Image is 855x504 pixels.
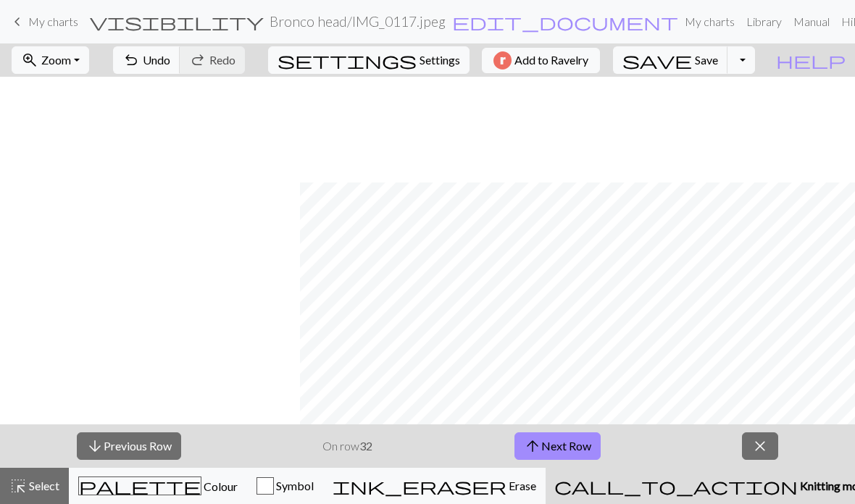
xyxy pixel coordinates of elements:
[268,46,470,74] button: SettingsSettings
[274,479,314,492] span: Symbol
[77,432,181,460] button: Previous Row
[27,479,59,492] span: Select
[12,46,89,74] button: Zoom
[359,439,372,453] strong: 32
[741,7,788,36] a: Library
[679,7,741,36] a: My charts
[278,50,417,70] span: settings
[452,12,678,32] span: edit_document
[28,14,78,28] span: My charts
[788,7,835,36] a: Manual
[270,13,446,30] h2: Bronco head / IMG_0117.jpeg
[122,50,140,70] span: undo
[201,479,238,493] span: Colour
[113,46,180,74] button: Undo
[776,50,846,70] span: help
[86,436,104,456] span: arrow_downward
[554,476,798,496] span: call_to_action
[482,48,600,73] button: Add to Ravelry
[9,476,27,496] span: highlight_alt
[506,479,536,492] span: Erase
[514,432,601,460] button: Next Row
[90,12,264,32] span: visibility
[69,468,247,504] button: Colour
[622,50,692,70] span: save
[323,468,546,504] button: Erase
[9,9,78,34] a: My charts
[751,436,769,456] span: close
[514,51,588,70] span: Add to Ravelry
[420,51,460,69] span: Settings
[613,46,728,74] button: Save
[41,53,71,67] span: Zoom
[695,53,718,67] span: Save
[9,12,26,32] span: keyboard_arrow_left
[247,468,323,504] button: Symbol
[524,436,541,456] span: arrow_upward
[333,476,506,496] span: ink_eraser
[21,50,38,70] span: zoom_in
[278,51,417,69] i: Settings
[143,53,170,67] span: Undo
[79,476,201,496] span: palette
[322,437,372,455] p: On row
[493,51,512,70] img: Ravelry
